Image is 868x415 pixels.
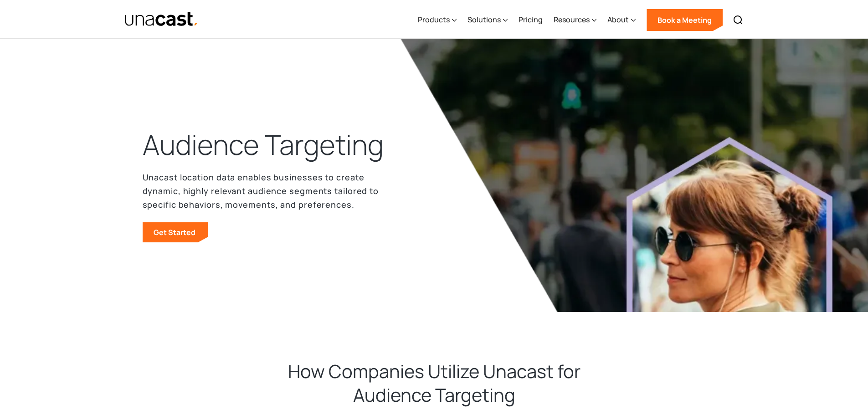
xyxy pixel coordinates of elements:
[143,222,208,242] a: Get Started
[647,9,723,31] a: Book a Meeting
[733,15,744,26] img: Search icon
[467,1,508,39] div: Solutions
[467,14,501,25] div: Solutions
[124,11,199,27] img: Unacast text logo
[607,14,629,25] div: About
[418,14,450,25] div: Products
[143,127,384,163] h1: Audience Targeting
[143,170,380,211] p: Unacast location data enables businesses to create dynamic, highly relevant audience segments tai...
[124,11,199,27] a: home
[519,1,543,39] a: Pricing
[418,1,457,39] div: Products
[554,1,596,39] div: Resources
[252,359,616,407] h2: How Companies Utilize Unacast for Audience Targeting
[554,14,590,25] div: Resources
[607,1,636,39] div: About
